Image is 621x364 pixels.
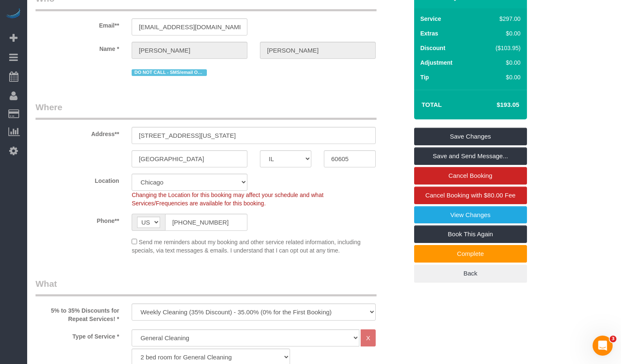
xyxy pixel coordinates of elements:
[610,336,616,342] span: 3
[36,278,377,296] legend: What
[414,167,527,185] a: Cancel Booking
[414,128,527,145] a: Save Changes
[414,265,527,282] a: Back
[422,101,442,108] strong: Total
[132,69,207,76] span: DO NOT CALL - SMS/email ONLY!
[420,29,438,38] label: Extras
[420,15,441,23] label: Service
[420,73,429,81] label: Tip
[425,192,516,199] span: Cancel Booking with $80.00 Fee
[593,336,613,356] iframe: Intercom live chat
[414,206,527,224] a: View Changes
[478,15,520,23] div: $297.00
[260,42,376,59] input: Last Name*
[420,44,445,52] label: Discount
[5,8,22,20] img: Automaid Logo
[478,73,520,81] div: $0.00
[132,42,247,59] input: First Name**
[29,303,125,323] label: 5% to 35% Discounts for Repeat Services! *
[324,150,375,167] input: Zip Code**
[420,58,453,67] label: Adjustment
[414,225,527,243] a: Book This Again
[414,245,527,263] a: Complete
[132,192,323,207] span: Changing the Location for this booking may affect your schedule and what Services/Frequencies are...
[29,42,125,53] label: Name *
[29,174,125,185] label: Location
[414,147,527,165] a: Save and Send Message...
[471,101,519,109] h4: $193.05
[414,187,527,204] a: Cancel Booking with $80.00 Fee
[36,101,377,120] legend: Where
[29,329,125,341] label: Type of Service *
[478,58,520,67] div: $0.00
[478,29,520,38] div: $0.00
[478,44,520,52] div: ($103.95)
[132,239,361,254] span: Send me reminders about my booking and other service related information, including specials, via...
